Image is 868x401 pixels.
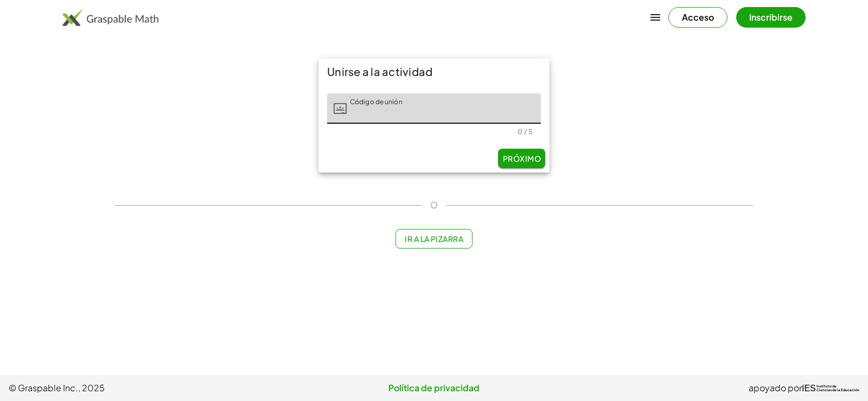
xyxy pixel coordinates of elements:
font: Próximo [503,154,541,163]
font: Ir a la pizarra [405,234,463,244]
font: Acceso [682,11,714,23]
font: Unirse a la actividad [327,65,432,78]
font: © Graspable Inc., 2025 [9,382,105,393]
a: IESInstituto deCiencias de la Educación [802,381,859,394]
font: Instituto de [816,384,837,388]
font: IES [802,384,816,393]
font: Política de privacidad [388,382,480,393]
button: Ir a la pizarra [395,229,473,249]
button: Inscribirse [736,7,806,28]
button: Próximo [498,149,545,168]
font: O [430,199,438,211]
button: Acceso [668,7,727,28]
font: Inscribirse [749,11,793,23]
font: Ciencias de la Educación [816,388,859,392]
font: apoyado por [749,382,802,393]
a: Política de privacidad [292,381,576,394]
font: 0 / 5 [518,128,532,136]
